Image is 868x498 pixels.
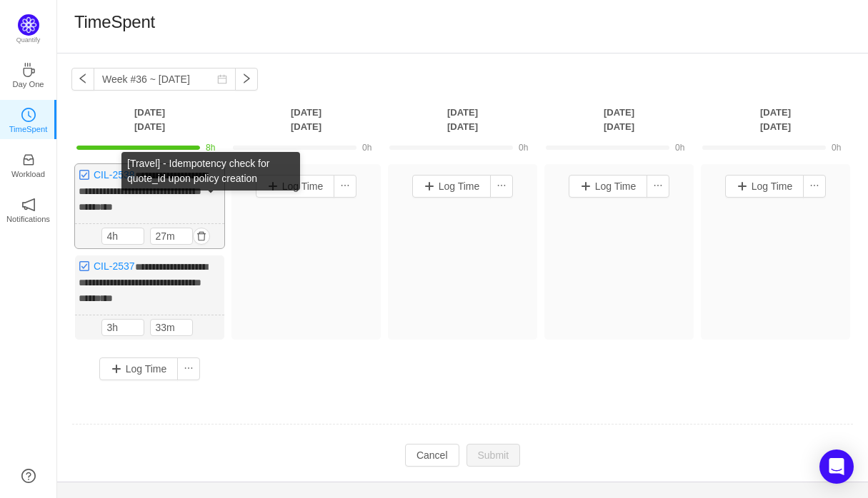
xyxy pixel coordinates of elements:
[79,260,90,272] img: 10318
[405,444,459,467] button: Cancel
[647,175,669,198] button: icon: ellipsis
[21,469,36,483] a: icon: question-circle
[6,213,50,225] p: Notifications
[18,14,39,36] img: Quantify
[121,152,300,190] div: [Travel] - Idempotency check for quote_id upon policy creation
[193,228,210,245] button: icon: delete
[21,153,36,167] i: icon: inbox
[569,175,648,198] button: Log Time
[803,175,826,198] button: icon: ellipsis
[94,260,135,272] a: CIL-2537
[21,198,36,212] i: icon: notification
[819,449,854,484] div: Open Intercom Messenger
[21,112,36,126] a: icon: clock-circleTimeSpent
[16,36,41,46] p: Quantify
[21,108,36,122] i: icon: clock-circle
[79,169,90,181] img: 10318
[9,123,48,136] p: TimeSpent
[94,68,236,91] input: Select a week
[94,169,135,181] a: CIL-2538
[412,175,492,198] button: Log Time
[541,105,697,134] th: [DATE] [DATE]
[697,105,854,134] th: [DATE] [DATE]
[21,67,36,81] a: icon: coffeeDay One
[206,143,215,153] span: 8h
[177,357,200,380] button: icon: ellipsis
[467,444,521,467] button: Submit
[12,78,44,91] p: Day One
[11,168,45,181] p: Workload
[21,157,36,171] a: icon: inboxWorkload
[362,143,371,153] span: 0h
[228,105,384,134] th: [DATE] [DATE]
[334,175,356,198] button: icon: ellipsis
[21,202,36,216] a: icon: notificationNotifications
[832,143,841,153] span: 0h
[99,357,179,380] button: Log Time
[490,175,513,198] button: icon: ellipsis
[74,11,155,33] h1: TimeSpent
[21,63,36,77] i: icon: coffee
[384,105,541,134] th: [DATE] [DATE]
[217,74,227,84] i: icon: calendar
[71,105,228,134] th: [DATE] [DATE]
[675,143,684,153] span: 0h
[519,143,528,153] span: 0h
[235,68,258,91] button: icon: right
[71,68,94,91] button: icon: left
[725,175,804,198] button: Log Time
